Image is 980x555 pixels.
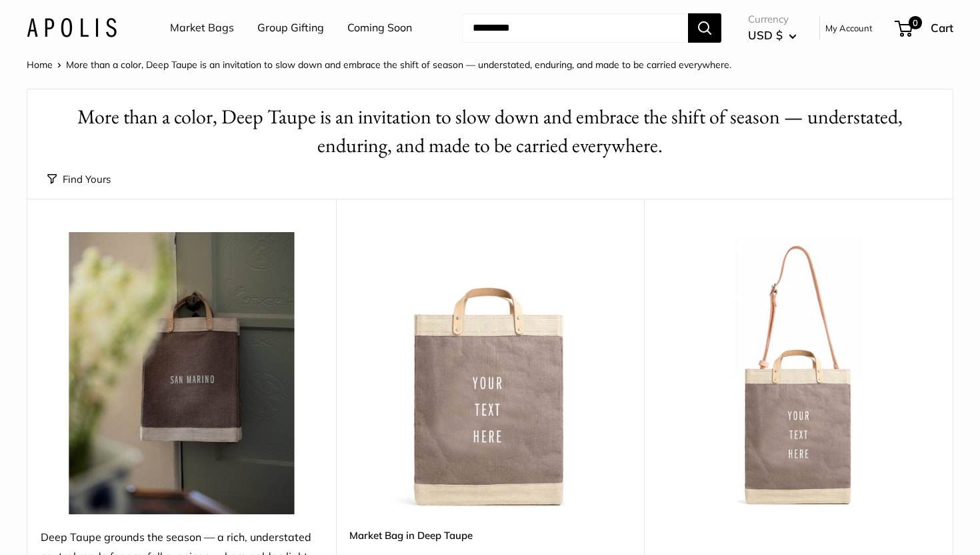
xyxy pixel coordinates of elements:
span: More than a color, Deep Taupe is an invitation to slow down and embrace the shift of season — und... [66,59,731,71]
a: Market Bags [170,18,234,38]
input: Search... [462,13,688,43]
img: Apolis [27,18,117,37]
button: Search [688,13,721,43]
span: Cart [931,21,953,35]
nav: Breadcrumb [27,56,731,73]
a: Home [27,59,53,71]
span: Currency [748,10,797,29]
h1: More than a color, Deep Taupe is an invitation to slow down and embrace the shift of season — und... [47,103,933,160]
iframe: Sign Up via Text for Offers [11,504,143,544]
img: Market Bag in Deep Taupe with Strap [657,232,939,514]
a: 0 Cart [896,17,953,39]
a: Market Bag in Deep Taupe with StrapMarket Bag in Deep Taupe with Strap [657,232,939,514]
img: Market Bag in Deep Taupe [349,232,631,514]
a: My Account [825,20,873,36]
button: USD $ [748,25,797,46]
a: Group Gifting [257,18,324,38]
img: Deep Taupe grounds the season — a rich, understated neutral made for pre-fall evenings, where gol... [41,232,323,514]
a: Market Bag in Deep Taupe [349,528,631,543]
a: Market Bag in Deep TaupeMarket Bag in Deep Taupe [349,232,631,514]
a: Coming Soon [347,18,412,38]
span: USD $ [748,28,783,42]
button: Find Yours [47,170,111,189]
span: 0 [909,16,922,29]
